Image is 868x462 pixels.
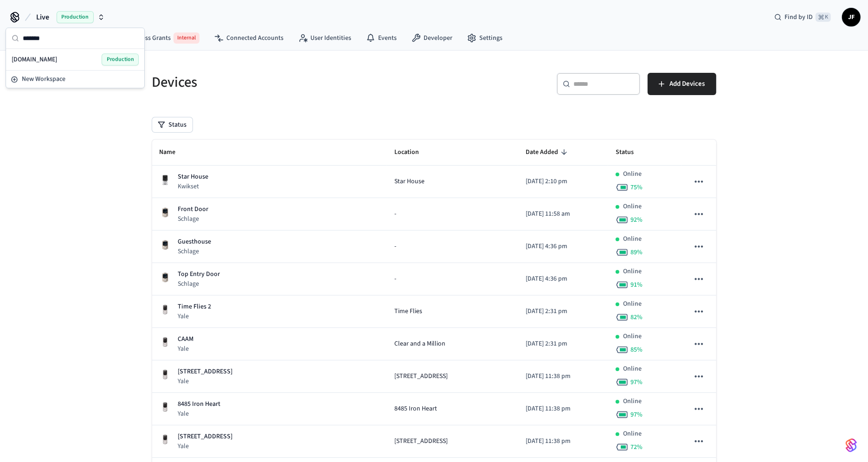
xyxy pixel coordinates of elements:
[526,274,601,284] p: [DATE] 4:36 pm
[394,274,396,284] span: -
[178,367,233,377] p: [STREET_ADDRESS]
[178,247,212,256] p: Schlage
[160,272,171,283] img: Schlage Sense Smart Deadbolt with Camelot Trim, Front
[394,145,431,160] span: Location
[843,9,860,26] span: JF
[394,209,396,219] span: -
[630,378,643,387] span: 97 %
[7,71,143,87] button: New Workspace
[816,13,831,22] span: ⌘ K
[846,438,857,453] img: SeamLogoGradient.69752ec5.svg
[526,242,601,251] p: [DATE] 4:36 pm
[178,442,233,451] p: Yale
[526,209,601,219] p: [DATE] 11:58 am
[394,436,448,446] span: [STREET_ADDRESS]
[160,304,171,315] img: Yale Assure Touchscreen Wifi Smart Lock, Satin Nickel, Front
[178,237,212,247] p: Guesthouse
[178,172,209,182] p: Star House
[36,12,49,23] span: Live
[630,183,643,192] span: 75 %
[630,443,643,452] span: 72 %
[630,248,643,257] span: 89 %
[767,9,838,26] div: Find by ID⌘ K
[22,74,65,84] span: New Workspace
[178,269,220,279] p: Top Entry Door
[178,334,194,344] p: CAAM
[102,53,139,65] span: Production
[394,372,448,381] span: [STREET_ADDRESS]
[160,337,171,348] img: Yale Assure Touchscreen Wifi Smart Lock, Satin Nickel, Front
[526,339,601,349] p: [DATE] 2:31 pm
[394,404,437,414] span: 8485 Iron Heart
[291,30,359,46] a: User Identities
[630,313,643,322] span: 82 %
[623,332,642,341] p: Online
[178,377,233,386] p: Yale
[630,280,643,289] span: 91 %
[648,73,716,95] button: Add Devices
[178,302,212,312] p: Time Flies 2
[842,8,861,26] button: JF
[160,239,171,250] img: Schlage Sense Smart Deadbolt with Camelot Trim, Front
[207,30,291,46] a: Connected Accounts
[178,432,233,442] p: [STREET_ADDRESS]
[394,177,424,186] span: Star House
[616,145,646,160] span: Status
[160,145,188,160] span: Name
[178,205,209,214] p: Front Door
[178,182,209,191] p: Kwikset
[178,279,220,289] p: Schlage
[394,307,422,316] span: Time Flies
[460,30,510,46] a: Settings
[178,312,212,321] p: Yale
[160,434,171,445] img: Yale Assure Touchscreen Wifi Smart Lock, Satin Nickel, Front
[160,402,171,413] img: Yale Assure Touchscreen Wifi Smart Lock, Satin Nickel, Front
[623,364,642,374] p: Online
[526,307,601,316] p: [DATE] 2:31 pm
[526,436,601,446] p: [DATE] 11:38 pm
[152,117,193,132] button: Status
[178,409,221,418] p: Yale
[160,174,171,186] img: Kwikset Halo Touchscreen Wifi Enabled Smart Lock, Polished Chrome, Front
[152,73,429,92] h5: Devices
[174,32,199,44] span: Internal
[526,372,601,381] p: [DATE] 11:38 pm
[630,215,643,225] span: 92 %
[623,397,642,406] p: Online
[160,369,171,380] img: Yale Assure Touchscreen Wifi Smart Lock, Satin Nickel, Front
[113,29,207,47] a: Access GrantsInternal
[160,207,171,218] img: Schlage Sense Smart Deadbolt with Camelot Trim, Front
[178,399,221,409] p: 8485 Iron Heart
[630,410,643,419] span: 97 %
[394,242,396,251] span: -
[623,429,642,439] p: Online
[623,267,642,276] p: Online
[6,49,144,70] div: Suggestions
[178,344,194,353] p: Yale
[623,202,642,212] p: Online
[57,11,94,23] span: Production
[526,145,570,160] span: Date Added
[623,299,642,309] p: Online
[784,13,813,22] span: Find by ID
[623,234,642,244] p: Online
[178,214,209,224] p: Schlage
[526,177,601,186] p: [DATE] 2:10 pm
[623,169,642,179] p: Online
[12,55,57,64] span: [DOMAIN_NAME]
[670,78,705,90] span: Add Devices
[630,345,643,354] span: 85 %
[404,30,460,46] a: Developer
[526,404,601,414] p: [DATE] 11:38 pm
[394,339,445,349] span: Clear and a Million
[359,30,404,46] a: Events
